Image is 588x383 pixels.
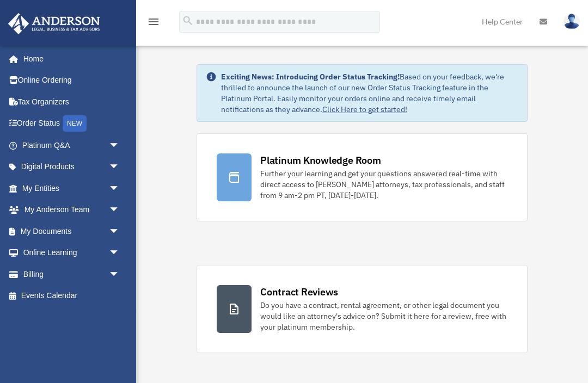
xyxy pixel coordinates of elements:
[260,285,338,299] div: Contract Reviews
[109,263,131,286] span: arrow_drop_down
[8,199,136,221] a: My Anderson Teamarrow_drop_down
[8,48,131,70] a: Home
[147,19,160,28] a: menu
[322,104,407,114] a: Click Here to get started!
[109,220,131,243] span: arrow_drop_down
[8,285,136,307] a: Events Calendar
[109,242,131,264] span: arrow_drop_down
[221,72,400,82] strong: Exciting News: Introducing Order Status Tracking!
[8,242,136,264] a: Online Learningarrow_drop_down
[260,153,381,167] div: Platinum Knowledge Room
[147,15,160,28] i: menu
[109,156,131,178] span: arrow_drop_down
[221,71,518,115] div: Based on your feedback, we're thrilled to announce the launch of our new Order Status Tracking fe...
[5,13,103,34] img: Anderson Advisors Platinum Portal
[260,300,507,332] div: Do you have a contract, rental agreement, or other legal document you would like an attorney's ad...
[8,113,136,135] a: Order StatusNEW
[8,263,136,285] a: Billingarrow_drop_down
[197,133,528,221] a: Platinum Knowledge Room Further your learning and get your questions answered real-time with dire...
[109,177,131,200] span: arrow_drop_down
[8,70,136,91] a: Online Ordering
[8,156,136,178] a: Digital Productsarrow_drop_down
[109,134,131,157] span: arrow_drop_down
[182,15,194,27] i: search
[8,91,136,113] a: Tax Organizers
[563,14,580,29] img: User Pic
[8,134,136,156] a: Platinum Q&Aarrow_drop_down
[260,168,507,201] div: Further your learning and get your questions answered real-time with direct access to [PERSON_NAM...
[109,199,131,221] span: arrow_drop_down
[197,265,528,353] a: Contract Reviews Do you have a contract, rental agreement, or other legal document you would like...
[63,115,87,132] div: NEW
[8,177,136,199] a: My Entitiesarrow_drop_down
[8,220,136,242] a: My Documentsarrow_drop_down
